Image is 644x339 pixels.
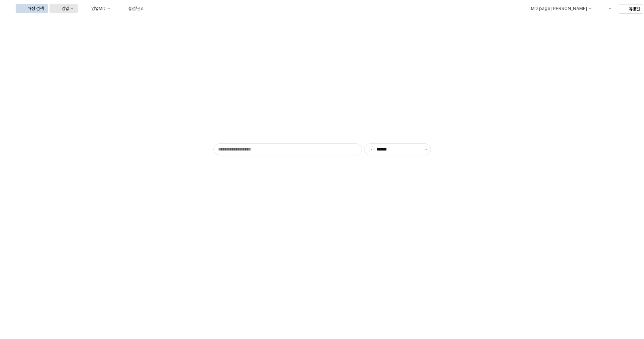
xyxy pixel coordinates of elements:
div: 영업 [61,6,69,11]
div: MD page 이동 [519,4,596,13]
button: MD page [PERSON_NAME] [519,4,596,13]
div: Menu item 6 [597,4,616,13]
button: 영업MD [79,4,115,13]
button: 영업 [50,4,78,13]
button: 유병일 [619,4,643,14]
div: MD page [PERSON_NAME] [530,6,587,11]
p: 유병일 [629,6,640,12]
span: - [369,147,374,152]
button: 매장 검색 [16,4,48,13]
button: 제안 사항 표시 [422,144,431,155]
div: 설정/관리 [128,6,144,11]
div: 매장 검색 [28,6,44,11]
button: 설정/관리 [116,4,149,13]
div: 영업MD [91,6,106,11]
